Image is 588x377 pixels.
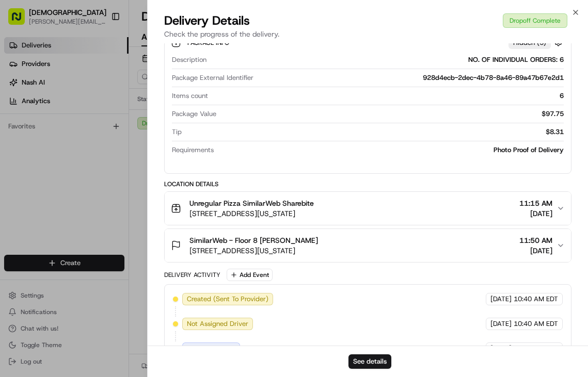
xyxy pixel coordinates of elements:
[176,102,188,114] button: Start new chat
[514,344,558,353] span: 11:16 AM EDT
[172,55,206,64] span: Description
[21,150,79,160] span: Knowledge Base
[189,198,314,208] span: Unregular Pizza SimilarWeb Sharebite
[348,354,391,369] button: See details
[27,67,170,77] input: Clear
[220,109,564,119] div: $97.75
[212,91,564,101] div: 6
[172,127,182,137] span: Tip
[165,192,571,225] button: Unregular Pizza SimilarWeb Sharebite[STREET_ADDRESS][US_STATE]11:15 AM[DATE]
[490,344,512,353] span: [DATE]
[35,109,131,117] div: We're available if you need us!
[258,73,564,83] div: 928d4ecb-2dec-4b78-8a46-89a47b67e2d1
[187,319,248,329] span: Not Assigned Driver
[87,151,96,159] div: 💻
[187,294,268,304] span: Created (Sent To Provider)
[172,145,214,155] span: Requirements
[10,41,188,58] p: Welcome 👋
[164,271,220,279] div: Delivery Activity
[83,145,170,164] a: 💻API Documentation
[164,180,571,188] div: Location Details
[514,319,558,329] span: 10:40 AM EDT
[218,145,564,155] div: Photo Proof of Delivery
[211,55,564,64] div: NO. OF INDIVIDUAL ORDERS: 6
[172,109,216,119] span: Package Value
[73,174,125,183] a: Powered byPylon
[519,198,552,208] span: 11:15 AM
[35,99,169,109] div: Start new chat
[189,245,318,256] span: [STREET_ADDRESS][US_STATE]
[519,235,552,245] span: 11:50 AM
[98,150,166,160] span: API Documentation
[514,294,558,304] span: 10:40 AM EDT
[519,208,552,219] span: [DATE]
[490,294,512,304] span: [DATE]
[189,235,318,245] span: SimilarWeb - Floor 8 [PERSON_NAME]
[519,245,552,256] span: [DATE]
[10,99,29,117] img: 1736555255976-a54dd68f-1ca7-489b-9aae-adbdc363a1c4
[10,151,19,159] div: 📗
[165,229,571,262] button: SimilarWeb - Floor 8 [PERSON_NAME][STREET_ADDRESS][US_STATE]11:50 AM[DATE]
[189,208,314,219] span: [STREET_ADDRESS][US_STATE]
[164,12,250,29] span: Delivery Details
[187,344,235,353] span: Assigned Driver
[186,127,564,137] div: $8.31
[490,319,512,329] span: [DATE]
[172,73,253,83] span: Package External Identifier
[103,175,125,183] span: Pylon
[172,91,208,101] span: Items count
[164,29,571,39] p: Check the progress of the delivery.
[6,145,83,164] a: 📗Knowledge Base
[10,10,31,31] img: Nash
[227,269,273,281] button: Add Event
